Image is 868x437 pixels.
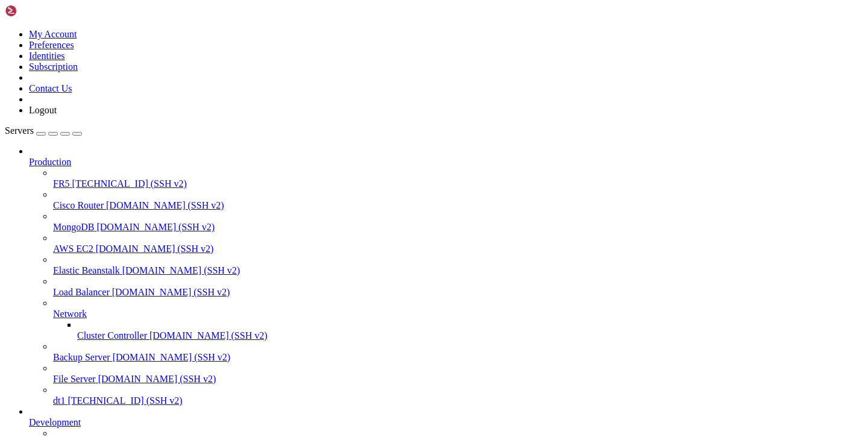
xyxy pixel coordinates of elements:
[53,222,94,232] span: MongoDB
[29,40,74,50] a: Preferences
[53,309,87,319] span: Network
[96,222,215,232] span: [DOMAIN_NAME] (SSH v2)
[29,51,65,61] a: Identities
[122,265,241,275] span: [DOMAIN_NAME] (SSH v2)
[53,178,70,189] span: FR5
[29,157,71,167] span: Production
[53,363,863,385] li: File Server [DOMAIN_NAME] (SSH v2)
[29,157,863,168] a: Production
[106,200,224,210] span: [DOMAIN_NAME] (SSH v2)
[53,222,863,233] a: MongoDB [DOMAIN_NAME] (SSH v2)
[53,287,110,297] span: Load Balancer
[112,287,230,297] span: [DOMAIN_NAME] (SSH v2)
[53,178,863,189] a: FR5 [TECHNICAL_ID] (SSH v2)
[29,29,77,39] a: My Account
[53,352,110,362] span: Backup Server
[53,200,863,211] a: Cisco Router [DOMAIN_NAME] (SSH v2)
[72,178,187,189] span: [TECHNICAL_ID] (SSH v2)
[29,61,78,72] a: Subscription
[53,309,863,319] a: Network
[53,244,93,254] span: AWS EC2
[29,417,81,427] span: Development
[77,330,147,341] span: Cluster Controller
[53,189,863,211] li: Cisco Router [DOMAIN_NAME] (SSH v2)
[53,352,863,363] a: Backup Server [DOMAIN_NAME] (SSH v2)
[53,244,863,254] a: AWS EC2 [DOMAIN_NAME] (SSH v2)
[5,125,82,136] a: Servers
[5,5,74,17] img: Shellngn
[113,352,231,362] span: [DOMAIN_NAME] (SSH v2)
[53,395,65,406] span: dt1
[53,233,863,254] li: AWS EC2 [DOMAIN_NAME] (SSH v2)
[5,125,34,136] span: Servers
[53,168,863,189] li: FR5 [TECHNICAL_ID] (SSH v2)
[68,395,182,406] span: [TECHNICAL_ID] (SSH v2)
[53,374,863,385] a: File Server [DOMAIN_NAME] (SSH v2)
[98,374,216,384] span: [DOMAIN_NAME] (SSH v2)
[77,319,863,341] li: Cluster Controller [DOMAIN_NAME] (SSH v2)
[53,287,863,298] a: Load Balancer [DOMAIN_NAME] (SSH v2)
[96,244,214,254] span: [DOMAIN_NAME] (SSH v2)
[53,385,863,406] li: dt1 [TECHNICAL_ID] (SSH v2)
[53,211,863,233] li: MongoDB [DOMAIN_NAME] (SSH v2)
[149,330,268,341] span: [DOMAIN_NAME] (SSH v2)
[53,265,120,275] span: Elastic Beanstalk
[53,298,863,341] li: Network
[53,265,863,276] a: Elastic Beanstalk [DOMAIN_NAME] (SSH v2)
[53,200,104,210] span: Cisco Router
[29,146,863,406] li: Production
[53,341,863,363] li: Backup Server [DOMAIN_NAME] (SSH v2)
[53,374,96,384] span: File Server
[29,83,72,93] a: Contact Us
[29,105,57,115] a: Logout
[53,395,863,406] a: dt1 [TECHNICAL_ID] (SSH v2)
[29,417,863,428] a: Development
[53,254,863,276] li: Elastic Beanstalk [DOMAIN_NAME] (SSH v2)
[77,330,863,341] a: Cluster Controller [DOMAIN_NAME] (SSH v2)
[53,276,863,298] li: Load Balancer [DOMAIN_NAME] (SSH v2)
